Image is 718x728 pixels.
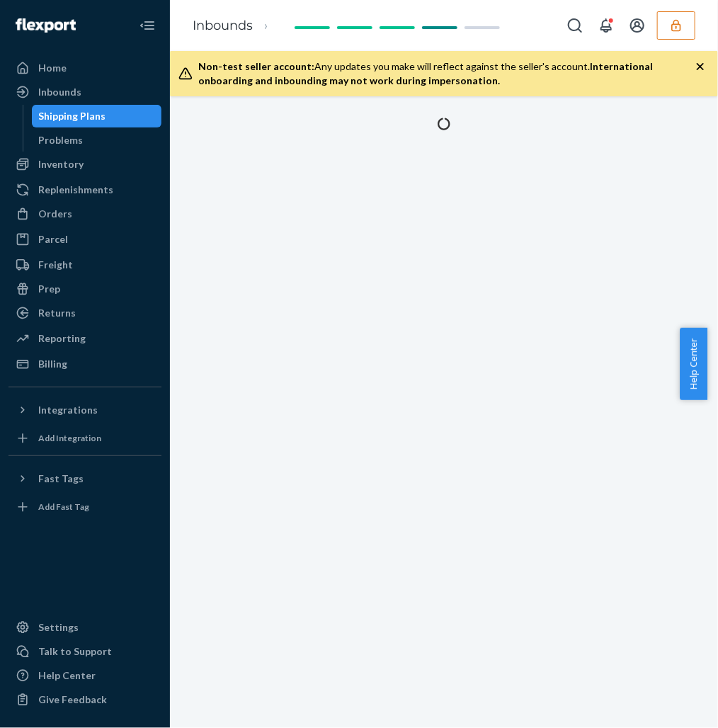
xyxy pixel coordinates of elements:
[38,403,98,417] div: Integrations
[38,472,84,486] div: Fast Tags
[198,60,314,72] span: Non-test seller account:
[8,640,161,663] button: Talk to Support
[38,331,86,346] div: Reporting
[16,18,76,33] img: Flexport logo
[38,501,89,513] div: Add Fast Tag
[680,328,707,400] button: Help Center
[38,644,112,659] div: Talk to Support
[8,353,161,375] a: Billing
[38,85,81,99] div: Inbounds
[38,669,96,683] div: Help Center
[561,11,589,40] button: Open Search Box
[8,467,161,490] button: Fast Tags
[38,183,113,197] div: Replenishments
[38,61,67,75] div: Home
[38,207,72,221] div: Orders
[8,616,161,639] a: Settings
[133,11,161,40] button: Close Navigation
[8,399,161,421] button: Integrations
[8,664,161,687] a: Help Center
[8,228,161,251] a: Parcel
[8,57,161,79] a: Home
[38,432,101,444] div: Add Integration
[8,203,161,225] a: Orders
[198,59,695,88] div: Any updates you make will reflect against the seller's account.
[8,427,161,450] a: Add Integration
[38,693,107,707] div: Give Feedback
[39,133,84,147] div: Problems
[38,282,60,296] div: Prep
[8,278,161,300] a: Prep
[8,81,161,103] a: Inbounds
[39,109,106,123] div: Shipping Plans
[8,254,161,276] a: Freight
[181,5,291,47] ol: breadcrumbs
[193,18,253,33] a: Inbounds
[38,306,76,320] div: Returns
[8,302,161,324] a: Returns
[38,620,79,635] div: Settings
[38,357,67,371] div: Billing
[32,129,162,152] a: Problems
[8,688,161,711] button: Give Feedback
[38,157,84,171] div: Inventory
[623,11,651,40] button: Open account menu
[38,232,68,246] div: Parcel
[8,327,161,350] a: Reporting
[8,496,161,518] a: Add Fast Tag
[38,258,73,272] div: Freight
[592,11,620,40] button: Open notifications
[8,178,161,201] a: Replenishments
[32,105,162,127] a: Shipping Plans
[8,153,161,176] a: Inventory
